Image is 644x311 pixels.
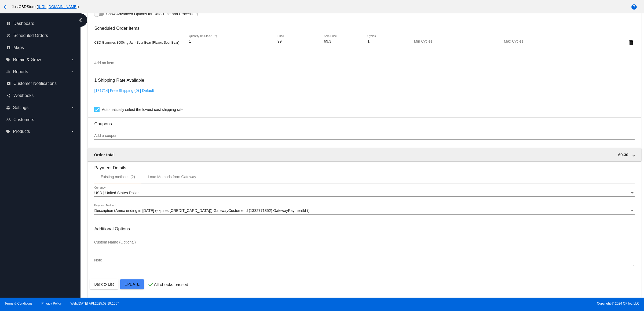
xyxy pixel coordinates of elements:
mat-select: Currency [94,191,634,195]
a: [URL][DOMAIN_NAME] [38,5,78,9]
span: Customers [13,117,34,122]
p: All checks passed [154,282,188,287]
span: Show Advanced Options for Date/Time and Processing [106,11,197,17]
a: map Maps [6,43,75,52]
span: Customer Notifications [13,81,57,86]
div: Existing methods (2) [101,175,135,179]
a: people_outline Customers [6,115,75,124]
span: 69.30 [618,152,628,157]
i: arrow_drop_down [70,106,75,110]
span: Description (Amex ending in [DATE] (expires [CREDIT_CARD_DATA])) GatewayCustomerId (1332771852) G... [94,208,309,213]
i: arrow_drop_down [70,70,75,74]
span: Reports [13,69,28,74]
i: arrow_drop_down [70,129,75,134]
h3: 1 Shipping Rate Available [94,74,144,86]
button: Update [120,279,144,289]
h3: Coupons [94,117,634,126]
i: update [6,33,11,38]
input: Quantity (In Stock: 92) [189,39,237,44]
input: Price [277,39,316,44]
i: share [6,93,11,98]
span: USD | United States Dollar [94,191,138,195]
span: Products [13,129,30,134]
mat-expansion-panel-header: Order total 69.30 [87,148,641,161]
span: Scheduled Orders [13,33,48,38]
a: dashboard Dashboard [6,19,75,28]
i: equalizer [6,70,10,74]
input: Max Cycles [504,39,552,44]
mat-icon: delete [628,39,634,46]
h3: Scheduled Order Items [94,22,634,31]
input: Custom Name (Optional) [94,240,142,245]
a: Terms & Conditions [5,302,32,305]
span: Webhooks [13,93,34,98]
i: arrow_drop_down [70,58,75,62]
input: Sale Price [324,39,360,44]
span: Retain & Grow [13,57,41,62]
h3: Additional Options [94,226,634,231]
a: email Customer Notifications [6,79,75,88]
h3: Payment Details [94,161,634,170]
i: settings [6,106,10,110]
a: Web:[DATE] API:2025.08.19.1657 [71,302,119,305]
input: Add an item [94,61,634,65]
span: Order total [94,152,115,157]
div: Load Methods from Gateway [148,175,196,179]
i: local_offer [6,58,10,62]
span: Automatically select the lowest cost shipping rate [102,106,183,113]
span: Settings [13,105,28,110]
span: Maps [13,45,24,50]
a: share Webhooks [6,91,75,100]
i: people_outline [6,118,11,122]
input: Add a coupon [94,134,634,138]
a: Privacy Policy [42,302,62,305]
span: CBD Gummies 3000mg Jar - Sour Bear (Flavor: Sour Bear) [94,41,179,44]
span: Update [125,282,140,286]
mat-icon: help [631,4,637,10]
span: JustCBDStore ( ) [12,5,79,9]
button: Back to List [90,279,118,289]
mat-icon: arrow_back [2,4,9,10]
input: Cycles [367,39,406,44]
mat-select: Payment Method [94,209,634,213]
i: email [6,81,11,86]
span: Back to List [94,282,114,286]
input: Min Cycles [414,39,462,44]
span: Dashboard [13,21,34,26]
i: map [6,46,11,50]
i: dashboard [6,21,11,26]
mat-icon: check [147,281,154,288]
i: chevron_left [76,16,85,24]
i: local_offer [6,129,10,134]
a: update Scheduled Orders [6,31,75,40]
span: Copyright © 2024 QPilot, LLC [327,302,639,305]
a: [181714] Free Shipping (0) | Default [94,88,154,93]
